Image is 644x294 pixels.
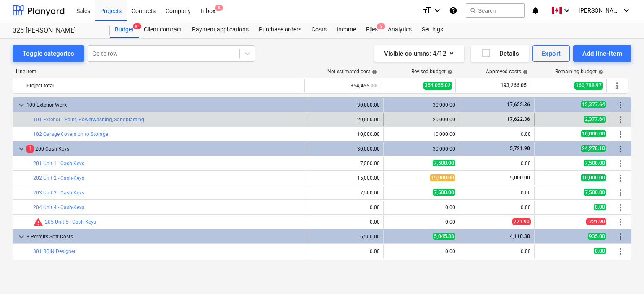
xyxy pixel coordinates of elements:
[33,161,84,166] a: 201 Unit 1 - Cash-Keys
[615,188,626,198] span: More actions
[581,130,606,137] span: 10,000.00
[555,69,603,74] div: Remaining budget
[594,248,606,254] span: 0.00
[332,21,361,38] a: Income
[312,175,380,181] div: 15,000.00
[509,146,531,151] span: 5,721.90
[506,116,531,122] span: 17,622.36
[312,146,380,152] div: 30,000.00
[433,160,455,166] span: 7,500.00
[471,45,529,62] button: Details
[582,48,622,59] div: Add line-item
[615,144,626,154] span: More actions
[462,205,531,210] div: 0.00
[387,102,455,108] div: 30,000.00
[312,102,380,108] div: 30,000.00
[597,69,603,74] span: help
[312,234,380,240] div: 6,500.00
[45,219,96,225] a: 205 Unit 5 - Cash-Keys
[615,115,626,125] span: More actions
[110,21,139,38] div: Budget
[387,219,455,225] div: 0.00
[462,248,531,254] div: 0.00
[13,26,100,35] div: 325 [PERSON_NAME]
[462,161,531,166] div: 0.00
[430,174,455,181] span: 15,000.00
[187,21,254,38] div: Payment applications
[411,69,452,74] div: Revised budget
[361,21,383,38] div: Files
[615,202,626,212] span: More actions
[387,205,455,210] div: 0.00
[133,23,141,29] span: 9+
[327,69,377,74] div: Net estimated cost
[26,98,304,112] div: 100 Exterior Work
[594,204,606,210] span: 0.00
[312,117,380,123] div: 20,000.00
[387,117,455,123] div: 20,000.00
[374,45,464,62] button: Visible columns:4/12
[26,142,304,156] div: 200 Cash-Keys
[621,5,631,15] i: keyboard_arrow_down
[417,21,448,38] a: Settings
[512,218,531,225] span: 721.90
[581,101,606,108] span: 12,377.64
[383,21,417,38] a: Analytics
[470,7,476,14] span: search
[584,116,606,123] span: 2,377.64
[581,174,606,181] span: 10,000.00
[521,69,528,74] span: help
[312,248,380,254] div: 0.00
[542,48,561,59] div: Export
[308,79,377,92] div: 354,455.00
[361,21,383,38] a: Files2
[33,248,75,254] a: 301 BCIN Designer
[506,102,531,107] span: 17,622.36
[33,117,144,123] a: 101 Exterior - Paint, Powerwashing, Sandblasting
[312,161,380,166] div: 7,500.00
[312,190,380,196] div: 7,500.00
[26,79,301,92] div: Project total
[446,69,452,74] span: help
[16,232,26,242] span: keyboard_arrow_down
[481,48,519,59] div: Details
[370,69,377,74] span: help
[306,21,332,38] a: Costs
[13,45,84,62] button: Toggle categories
[387,146,455,152] div: 30,000.00
[423,82,452,89] span: 354,055.02
[33,131,108,137] a: 102 Garage Coversion to Storage
[615,129,626,139] span: More actions
[615,232,626,242] span: More actions
[33,217,43,227] span: Committed costs exceed revised budget
[586,218,606,225] span: -721.90
[615,217,626,227] span: More actions
[33,175,84,181] a: 202 Unit 2 - Cash-Keys
[433,189,455,196] span: 7,500.00
[573,45,631,62] button: Add line-item
[615,159,626,169] span: More actions
[215,5,223,11] span: 5
[23,48,74,59] div: Toggle categories
[588,233,606,240] span: 935.00
[312,219,380,225] div: 0.00
[433,233,455,240] span: 5,045.38
[139,21,187,38] a: Client contract
[384,48,454,59] div: Visible columns : 4/12
[532,45,570,62] button: Export
[615,100,626,110] span: More actions
[584,160,606,166] span: 7,500.00
[584,189,606,196] span: 7,500.00
[33,205,84,210] a: 204 Unit 4 - Cash-Keys
[16,144,26,154] span: keyboard_arrow_down
[254,21,306,38] a: Purchase orders
[387,131,455,137] div: 10,000.00
[500,82,527,89] span: 193,266.05
[387,248,455,254] div: 0.00
[377,23,385,29] span: 2
[615,246,626,256] span: More actions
